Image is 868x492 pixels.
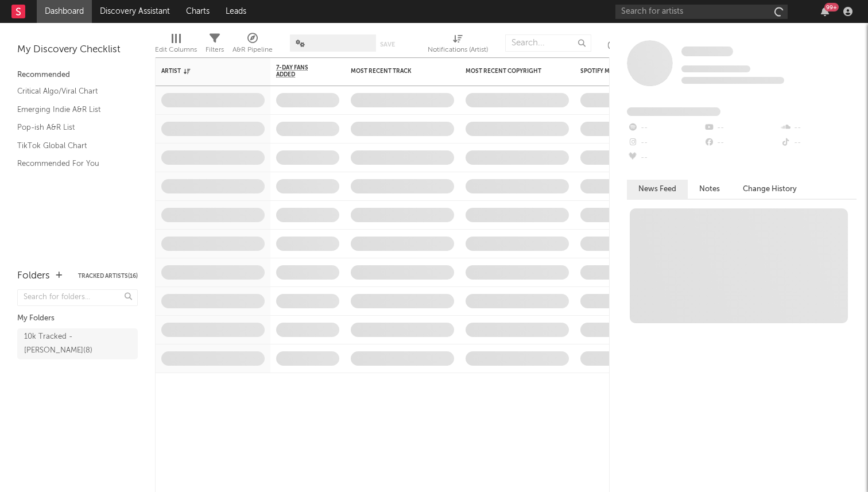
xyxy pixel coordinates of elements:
[17,85,126,98] a: Critical Algo/Viral Chart
[627,107,720,116] span: Fans Added by Platform
[681,65,750,72] span: Tracking Since: [DATE]
[17,269,50,283] div: Folders
[681,47,733,56] span: Some Artist
[17,121,126,134] a: Pop-ish A&R List
[681,46,733,57] a: Some Artist
[17,140,126,152] a: TikTok Global Chart
[17,312,138,326] div: My Folders
[505,34,591,52] input: Search...
[627,121,703,135] div: --
[821,7,829,16] button: 99+
[681,77,784,84] span: 0 fans last week
[428,29,488,62] div: Notifications (Artist)
[17,289,138,306] input: Search for folders...
[155,29,197,62] div: Edit Columns
[78,273,138,279] button: Tracked Artists(16)
[627,135,703,150] div: --
[824,3,839,11] div: 99 +
[380,41,395,48] button: Save
[17,43,138,57] div: My Discovery Checklist
[688,180,731,199] button: Notes
[17,68,138,82] div: Recommended
[232,43,273,57] div: A&R Pipeline
[24,330,105,358] div: 10k Tracked - [PERSON_NAME] ( 8 )
[466,68,552,75] div: Most Recent Copyright
[351,68,437,75] div: Most Recent Track
[615,5,788,19] input: Search for artists
[17,103,126,116] a: Emerging Indie A&R List
[276,64,322,78] span: 7-Day Fans Added
[703,121,780,135] div: --
[627,180,688,199] button: News Feed
[780,135,857,150] div: --
[155,43,197,57] div: Edit Columns
[703,135,780,150] div: --
[206,29,224,62] div: Filters
[627,150,703,165] div: --
[780,121,857,135] div: --
[206,43,224,57] div: Filters
[232,29,273,62] div: A&R Pipeline
[731,180,808,199] button: Change History
[161,68,247,75] div: Artist
[17,328,138,359] a: 10k Tracked - [PERSON_NAME](8)
[428,43,488,57] div: Notifications (Artist)
[17,157,126,170] a: Recommended For You
[580,68,666,75] div: Spotify Monthly Listeners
